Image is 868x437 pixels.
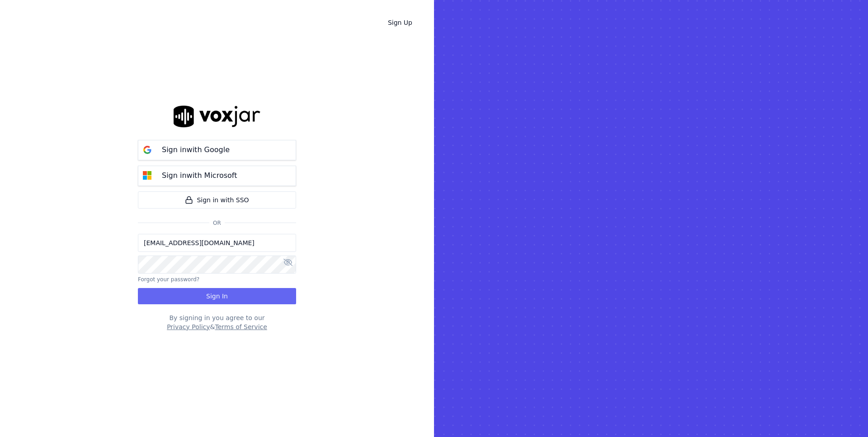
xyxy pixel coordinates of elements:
a: Sign in with SSO [138,191,296,209]
input: Email [138,234,296,252]
button: Terms of Service [215,322,267,331]
img: logo [174,106,260,127]
button: Sign inwith Microsoft [138,166,296,186]
p: Sign in with Microsoft [162,170,237,181]
img: google Sign in button [138,141,156,159]
span: Or [209,219,225,227]
p: Sign in with Google [162,144,230,155]
button: Sign inwith Google [138,140,296,160]
div: By signing in you agree to our & [138,313,296,331]
img: microsoft Sign in button [138,167,156,185]
button: Sign In [138,288,296,304]
a: Sign Up [381,14,420,31]
button: Privacy Policy [167,322,210,331]
button: Forgot your password? [138,276,199,283]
